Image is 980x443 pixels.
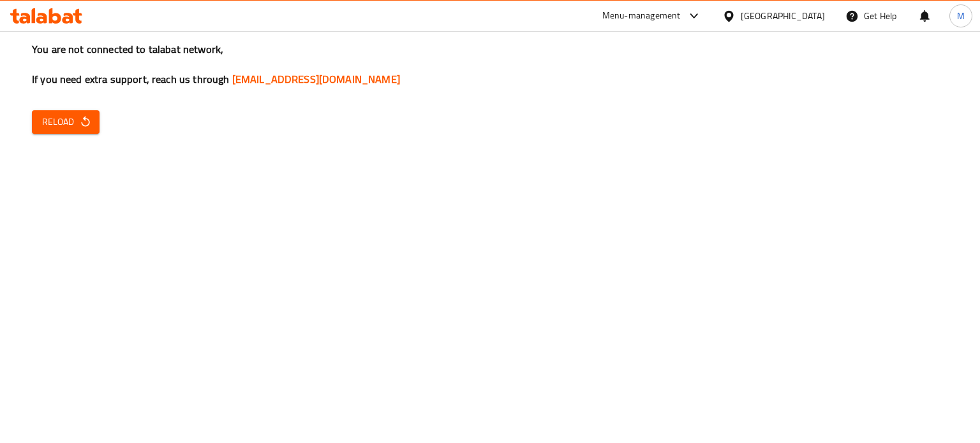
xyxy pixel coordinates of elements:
button: Reload [32,110,100,134]
span: M [957,9,965,23]
div: Menu-management [602,8,681,24]
div: [GEOGRAPHIC_DATA] [741,9,825,23]
span: Reload [42,114,89,130]
a: [EMAIL_ADDRESS][DOMAIN_NAME] [232,69,400,89]
h3: You are not connected to talabat network, If you need extra support, reach us through [32,42,948,87]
